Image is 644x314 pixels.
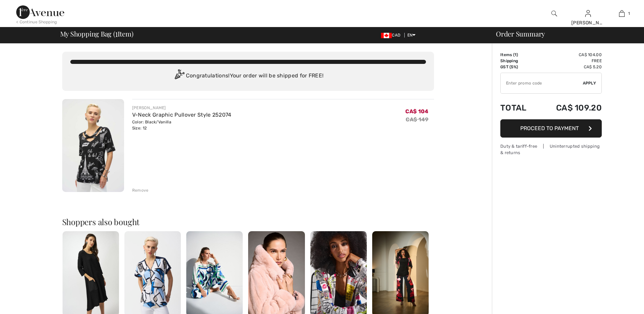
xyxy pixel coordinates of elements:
a: 1 [605,9,638,18]
div: Order Summary [488,30,640,37]
span: EN [407,33,416,38]
span: 1 [628,10,630,17]
img: Congratulation2.svg [172,69,186,83]
input: Promo code [501,73,583,93]
td: GST (5%) [500,64,537,70]
div: Color: Black/Vanilla Size: 12 [132,119,232,131]
h2: Shoppers also bought [62,218,434,226]
a: Sign In [585,10,591,17]
span: CAD [381,33,403,38]
span: Proceed to Payment [520,125,579,131]
td: CA$ 109.20 [537,96,602,119]
img: My Info [585,9,591,18]
div: [PERSON_NAME] [571,19,604,26]
img: 1ère Avenue [16,5,64,19]
img: search the website [551,9,557,18]
span: 1 [515,52,517,57]
span: 1 [115,29,118,38]
a: V-Neck Graphic Pullover Style 252074 [132,112,232,118]
td: CA$ 104.00 [537,52,602,58]
img: V-Neck Graphic Pullover Style 252074 [62,99,124,192]
div: Congratulations! Your order will be shipped for FREE! [70,69,426,83]
s: CA$ 149 [406,116,428,123]
div: [PERSON_NAME] [132,105,232,111]
td: Shipping [500,58,537,64]
span: CA$ 104 [405,108,428,115]
td: Items ( ) [500,52,537,58]
span: Apply [583,80,596,86]
button: Proceed to Payment [500,119,602,138]
td: CA$ 5.20 [537,64,602,70]
span: My Shopping Bag ( Item) [60,30,134,37]
td: Free [537,58,602,64]
img: My Bag [619,9,625,18]
td: Total [500,96,537,119]
img: Canadian Dollar [381,33,392,38]
div: Remove [132,187,149,193]
div: Duty & tariff-free | Uninterrupted shipping & returns [500,143,602,156]
div: < Continue Shopping [16,19,57,25]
